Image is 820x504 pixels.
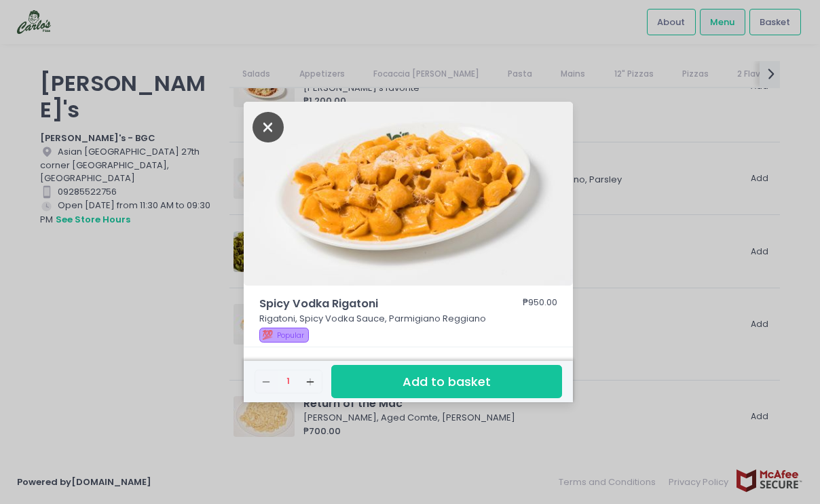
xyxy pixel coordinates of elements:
p: Rigatoni, Spicy Vodka Sauce, Parmigiano Reggiano [259,312,558,326]
img: Spicy Vodka Rigatoni [244,102,573,286]
button: Add to basket [331,365,562,398]
span: Spicy Vodka Rigatoni [259,296,483,312]
button: Close [253,119,284,133]
span: 💯 [262,328,273,341]
span: Popular [277,330,304,341]
div: ₱950.00 [523,296,557,312]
